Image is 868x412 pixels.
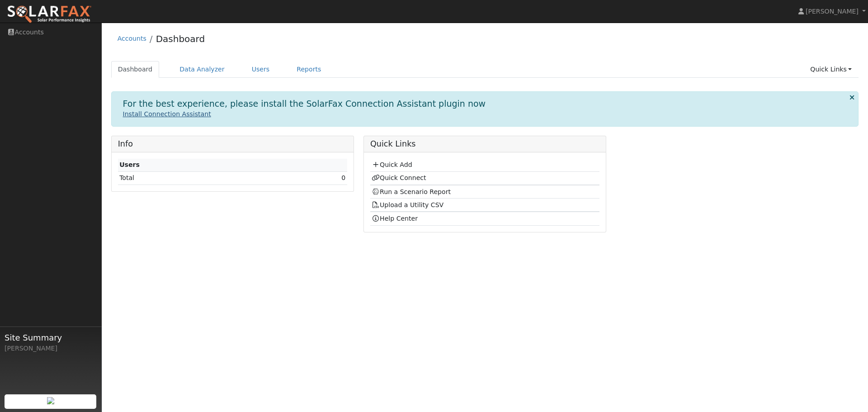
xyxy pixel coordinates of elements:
a: Dashboard [111,61,160,78]
a: 0 [341,174,345,181]
a: Users [245,61,277,78]
h1: For the best experience, please install the SolarFax Connection Assistant plugin now [123,99,486,109]
h5: Quick Links [370,139,599,149]
img: retrieve [47,397,54,404]
img: SolarFax [7,5,92,24]
a: Install Connection Assistant [123,110,211,118]
a: Quick Add [372,161,412,168]
a: Help Center [372,215,418,222]
a: Run a Scenario Report [372,188,451,195]
a: Accounts [118,35,146,42]
a: Quick Links [803,61,859,78]
a: Reports [290,61,328,78]
span: Site Summary [5,331,97,344]
span: [PERSON_NAME] [806,8,859,15]
td: Total [118,171,282,185]
h5: Info [118,139,347,149]
a: Upload a Utility CSV [372,201,443,208]
a: Quick Connect [372,174,426,181]
a: Dashboard [156,33,205,44]
div: [PERSON_NAME] [5,344,97,353]
strong: Users [119,161,140,168]
a: Data Analyzer [173,61,231,78]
